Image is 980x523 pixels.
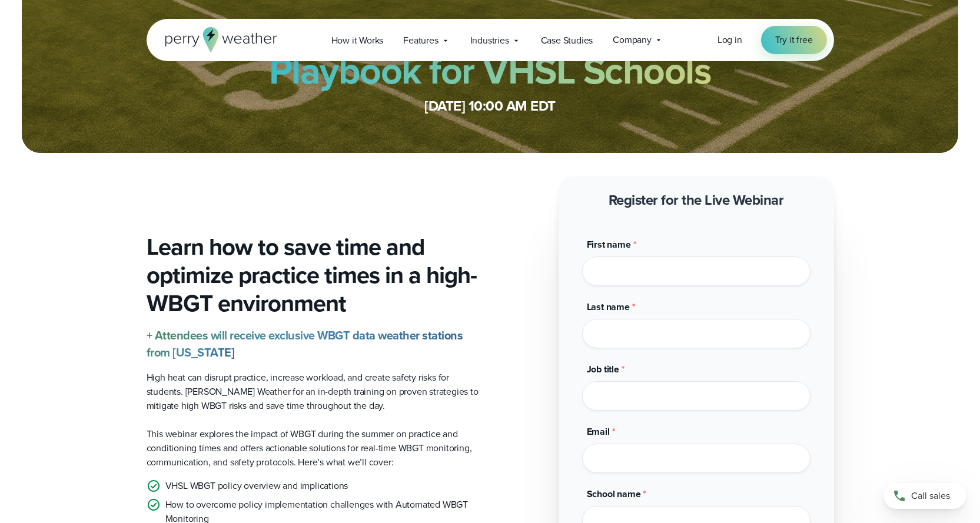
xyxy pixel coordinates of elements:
strong: + Attendees will receive exclusive WBGT data weather stations from [US_STATE] [147,327,463,361]
span: Try it free [775,33,813,47]
strong: Register for the Live Webinar [609,189,784,211]
span: How it Works [331,34,384,48]
span: Email [587,425,610,438]
span: Job title [587,362,619,376]
strong: [DATE] 10:00 AM EDT [424,95,556,116]
p: This webinar explores the impact of WBGT during the summer on practice and conditioning times and... [147,427,481,469]
span: Features [403,34,438,48]
span: Company [613,33,652,47]
span: Call sales [911,489,950,503]
h3: Learn how to save time and optimize practice times in a high-WBGT environment [147,233,481,318]
span: Log in [717,33,742,46]
span: Case Studies [541,34,593,48]
strong: The Preseason WBGT Playbook for VHSL Schools [269,5,712,98]
span: Industries [470,34,509,48]
a: Case Studies [531,28,603,52]
span: Last name [587,300,630,314]
span: First name [587,238,631,251]
a: Log in [717,33,742,47]
a: Call sales [883,483,966,509]
p: High heat can disrupt practice, increase workload, and create safety risks for students. [PERSON_... [147,371,481,413]
a: How it Works [321,28,394,52]
p: VHSL WBGT policy overview and implications [165,479,348,493]
a: Try it free [761,26,827,54]
span: School name [587,487,641,501]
